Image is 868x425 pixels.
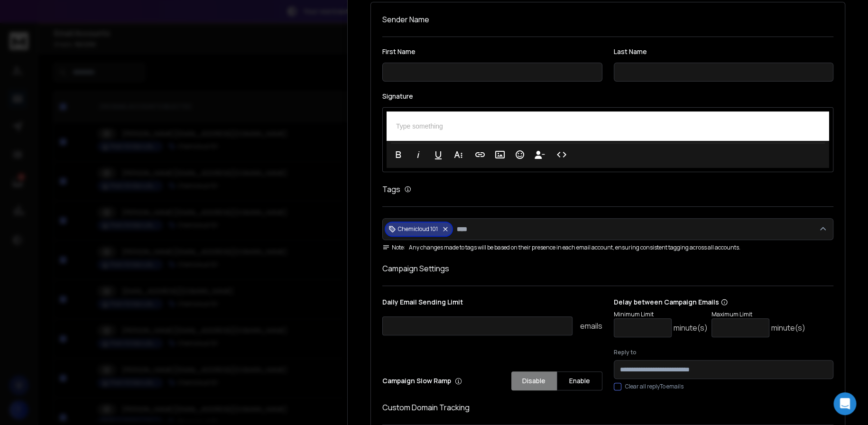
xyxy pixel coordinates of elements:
[614,311,708,318] p: Minimum Limit
[382,48,602,55] label: First Name
[625,383,683,390] label: Clear all replyTo emails
[557,371,602,390] button: Enable
[511,371,557,390] button: Disable
[580,320,602,332] p: emails
[674,322,708,333] p: minute(s)
[614,48,834,55] label: Last Name
[449,145,467,164] button: More Text
[491,145,509,164] button: Insert Image (Ctrl+P)
[389,145,407,164] button: Bold (Ctrl+B)
[771,322,805,333] p: minute(s)
[511,145,529,164] button: Emoticons
[833,392,856,415] div: Open Intercom Messenger
[382,93,833,100] label: Signature
[382,376,462,386] p: Campaign Slow Ramp
[614,349,834,356] label: Reply to
[382,244,405,251] span: Note:
[471,145,489,164] button: Insert Link (Ctrl+K)
[614,297,805,307] p: Delay between Campaign Emails
[382,14,833,25] h1: Sender Name
[711,311,805,318] p: Maximum Limit
[382,402,833,413] h1: Custom Domain Tracking
[382,263,833,274] h1: Campaign Settings
[429,145,447,164] button: Underline (Ctrl+U)
[409,145,427,164] button: Italic (Ctrl+I)
[382,297,602,311] p: Daily Email Sending Limit
[398,225,438,233] p: Chemicloud 101
[382,244,833,251] div: Any changes made to tags will be based on their presence in each email account, ensuring consiste...
[382,184,400,195] h1: Tags
[531,145,549,164] button: Insert Unsubscribe Link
